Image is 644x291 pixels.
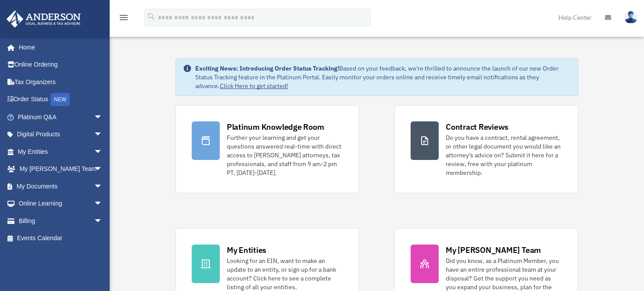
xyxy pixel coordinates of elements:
a: Online Learningarrow_drop_down [6,195,116,213]
a: menu [118,15,129,23]
a: My Documentsarrow_drop_down [6,177,116,195]
a: Order StatusNEW [6,91,116,109]
div: Further your learning and get your questions answered real-time with direct access to [PERSON_NAM... [227,133,343,177]
a: Digital Productsarrow_drop_down [6,126,116,143]
a: Home [6,39,111,56]
div: Based on your feedback, we're thrilled to announce the launch of our new Order Status Tracking fe... [195,64,571,90]
a: Contract Reviews Do you have a contract, rental agreement, or other legal document you would like... [394,105,578,193]
div: Do you have a contract, rental agreement, or other legal document you would like an attorney's ad... [446,133,562,177]
a: Online Ordering [6,56,116,74]
div: NEW [50,93,70,106]
div: My Entities [227,245,266,256]
span: arrow_drop_down [94,212,111,230]
a: Tax Organizers [6,73,116,91]
a: Click Here to get started! [220,82,288,90]
span: arrow_drop_down [94,126,111,144]
a: Platinum Knowledge Room Further your learning and get your questions answered real-time with dire... [175,105,359,193]
span: arrow_drop_down [94,108,111,126]
img: User Pic [624,11,637,24]
i: menu [118,12,129,23]
a: Platinum Q&Aarrow_drop_down [6,108,116,126]
div: My [PERSON_NAME] Team [446,245,541,256]
a: Billingarrow_drop_down [6,212,116,230]
img: Anderson Advisors Platinum Portal [4,11,83,28]
strong: Exciting News: Introducing Order Status Tracking! [195,64,339,72]
div: Platinum Knowledge Room [227,121,324,132]
div: Contract Reviews [446,121,508,132]
a: Events Calendar [6,230,116,247]
span: arrow_drop_down [94,195,111,213]
i: search [147,12,156,21]
span: arrow_drop_down [94,160,111,178]
a: My Entitiesarrow_drop_down [6,143,116,160]
span: arrow_drop_down [94,143,111,161]
span: arrow_drop_down [94,177,111,195]
a: My [PERSON_NAME] Teamarrow_drop_down [6,160,116,178]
